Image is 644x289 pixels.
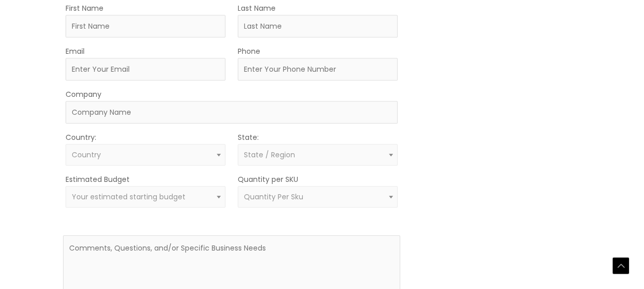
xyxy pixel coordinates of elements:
[66,131,96,144] label: Country:
[66,2,103,15] label: First Name
[238,131,259,144] label: State:
[238,173,298,186] label: Quantity per SKU
[66,173,130,186] label: Estimated Budget
[238,15,398,37] input: Last Name
[238,45,260,58] label: Phone
[72,192,185,202] span: Your estimated starting budget
[238,58,398,80] input: Enter Your Phone Number
[244,150,295,160] span: State / Region
[66,88,101,101] label: Company
[244,192,303,202] span: Quantity Per Sku
[72,150,101,160] span: Country
[238,2,276,15] label: Last Name
[66,58,225,80] input: Enter Your Email
[66,101,398,123] input: Company Name
[66,15,225,37] input: First Name
[66,45,85,58] label: Email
